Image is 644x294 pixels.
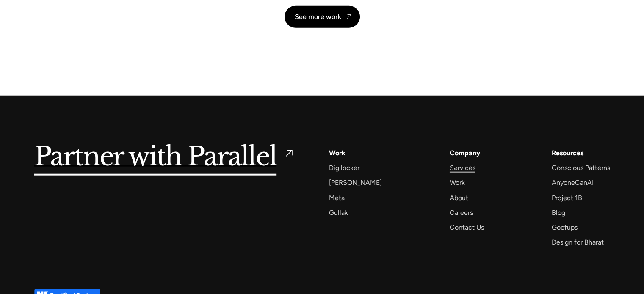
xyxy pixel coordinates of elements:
[551,207,565,218] a: Blog
[34,147,277,167] h5: Partner with Parallel
[329,162,359,173] a: Digilocker
[329,207,348,218] a: Gullak
[450,192,468,203] a: About
[450,222,484,233] a: Contact Us
[34,147,296,167] a: Partner with Parallel
[295,13,341,21] div: See more work
[551,222,577,233] a: Goofups
[329,177,382,188] a: [PERSON_NAME]
[551,192,582,203] a: Project 1B
[551,177,593,188] a: AnyoneCanAI
[450,162,475,173] a: Services
[329,192,345,203] a: Meta
[551,147,583,159] div: Resources
[329,147,345,159] a: Work
[285,6,360,28] a: See more work
[450,177,465,188] a: Work
[551,162,610,173] a: Conscious Patterns
[450,147,480,159] a: Company
[450,207,473,218] a: Careers
[551,236,603,248] a: Design for Bharat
